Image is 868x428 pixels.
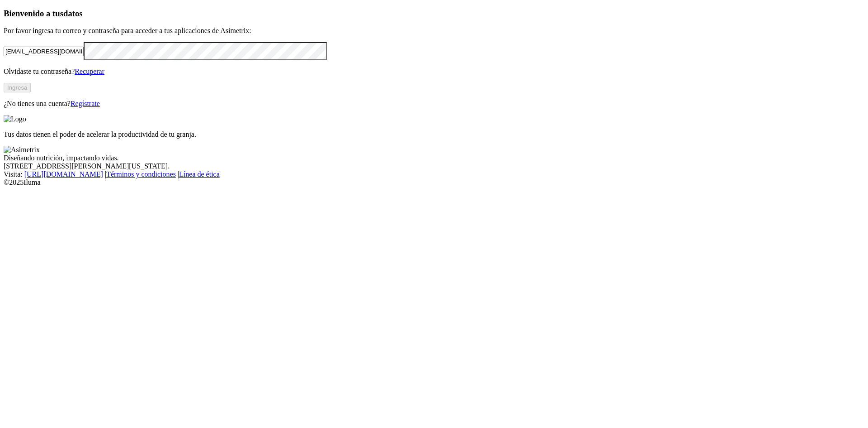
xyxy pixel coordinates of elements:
[4,178,864,187] div: © 2025 Iluma
[4,162,864,170] div: [STREET_ADDRESS][PERSON_NAME][US_STATE].
[63,9,83,18] span: datos
[4,115,26,123] img: Logo
[4,67,864,76] p: Olvidaste tu contraseña?
[4,146,40,154] img: Asimetrix
[4,154,864,162] div: Diseñando nutrición, impactando vidas.
[75,67,104,75] a: Recuperar
[4,27,864,35] p: Por favor ingresa tu correo y contraseña para acceder a tus aplicaciones de Asimetrix:
[71,100,100,107] a: Regístrate
[4,100,864,108] p: ¿No tienes una cuenta?
[4,170,864,178] div: Visita : | |
[4,47,84,56] input: Tu correo
[106,170,176,178] a: Términos y condiciones
[24,170,103,178] a: [URL][DOMAIN_NAME]
[4,83,31,92] button: Ingresa
[179,170,220,178] a: Línea de ética
[4,130,864,139] p: Tus datos tienen el poder de acelerar la productividad de tu granja.
[4,9,864,19] h3: Bienvenido a tus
